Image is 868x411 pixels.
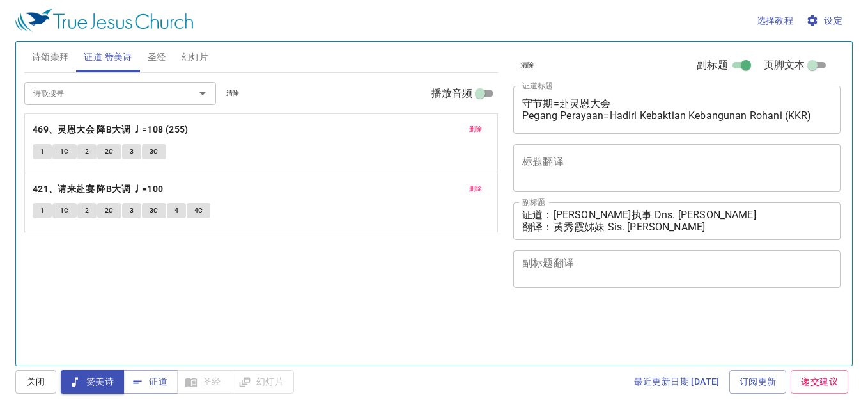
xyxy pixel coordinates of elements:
button: 2 [77,203,97,218]
button: 证道 [123,370,178,394]
button: 选择教程 [752,9,799,33]
button: 删除 [461,181,490,197]
button: 设定 [803,9,848,33]
span: 幻灯片 [182,49,209,65]
button: 删除 [461,122,490,137]
span: 1 [40,205,44,216]
button: 赞美诗 [61,370,124,394]
span: 最近更新日期 [DATE] [634,374,720,390]
span: 证道 [134,374,167,390]
span: 删除 [469,183,483,195]
span: 副标题 [697,58,727,73]
button: 1C [52,203,77,218]
button: 关闭 [15,370,56,394]
span: 赞美诗 [71,374,114,390]
button: 421、请来赴宴 降B大调 ♩=100 [33,181,166,197]
span: 递交建议 [801,374,838,390]
textarea: 证道：[PERSON_NAME]执事 Dns. [PERSON_NAME] 翻译：黄秀霞姊妹 Sis. [PERSON_NAME] [522,209,832,233]
span: 2 [85,205,89,216]
b: 421、请来赴宴 降B大调 ♩=100 [33,181,164,197]
button: 1 [33,203,52,218]
textarea: 守节期=赴灵恩大会 Pegang Perayaan=Hadiri Kebaktian Kebangunan Rohani (KKR) [522,97,832,122]
span: 诗颂崇拜 [32,49,69,65]
a: 递交建议 [791,370,848,394]
span: 4 [174,205,178,216]
a: 订阅更新 [729,370,787,394]
span: 订阅更新 [740,374,777,390]
button: 2C [97,144,121,159]
span: 设定 [809,13,842,29]
span: 删除 [469,124,483,135]
span: 清除 [226,88,240,99]
button: 2C [97,203,121,218]
span: 2C [105,205,114,216]
button: 4 [167,203,186,218]
span: 选择教程 [757,13,794,29]
button: 469、灵恩大会 降B大调 ♩=108 (255) [33,122,190,138]
span: 证道 赞美诗 [84,49,132,65]
button: 1 [33,144,52,159]
span: 1 [40,146,44,157]
button: 3 [122,144,141,159]
span: 4C [194,205,203,216]
span: 清除 [521,60,534,71]
span: 1C [60,146,69,157]
button: 清除 [513,58,542,73]
button: 1C [52,144,77,159]
span: 2 [85,146,89,157]
span: 页脚文本 [764,58,805,73]
a: 最近更新日期 [DATE] [629,370,725,394]
span: 1C [60,205,69,216]
button: Open [194,85,212,102]
span: 关闭 [26,374,46,390]
button: 4C [187,203,211,218]
button: 3C [142,144,166,159]
button: 清除 [219,86,247,101]
span: 圣经 [148,49,166,65]
img: True Jesus Church [15,9,193,32]
span: 2C [105,146,114,157]
span: 3C [150,205,159,216]
button: 2 [77,144,97,159]
button: 3C [142,203,166,218]
span: 3C [150,146,159,157]
span: 3 [130,146,134,157]
b: 469、灵恩大会 降B大调 ♩=108 (255) [33,122,189,138]
span: 播放音频 [431,86,473,101]
span: 3 [130,205,134,216]
button: 3 [122,203,141,218]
